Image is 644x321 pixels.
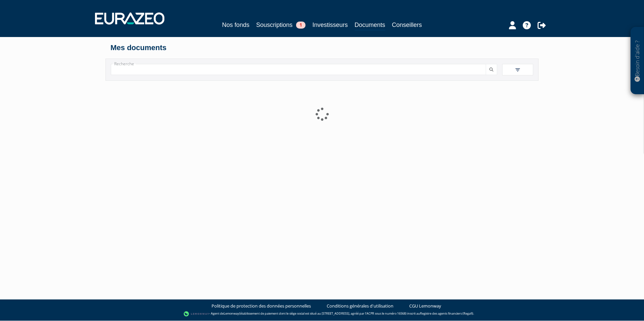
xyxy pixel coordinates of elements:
a: Conseillers [392,20,422,30]
img: filter.svg [515,67,521,73]
a: Lemonway [224,312,239,316]
h4: Mes documents [110,44,534,52]
a: Investisseurs [312,20,348,30]
p: Besoin d'aide ? [634,31,641,91]
a: Nos fonds [222,20,249,30]
a: Registre des agents financiers (Regafi) [420,312,473,316]
input: Recherche [111,64,486,75]
span: 1 [296,22,305,29]
a: Conditions générales d'utilisation [327,303,393,309]
a: CGU Lemonway [409,303,441,309]
img: 1732889491-logotype_eurazeo_blanc_rvb.png [95,12,164,25]
a: Documents [355,20,385,31]
a: Politique de protection des données personnelles [212,303,311,309]
div: - Agent de (établissement de paiement dont le siège social est situé au [STREET_ADDRESS], agréé p... [7,311,637,317]
img: logo-lemonway.png [184,311,210,317]
a: Souscriptions1 [256,20,305,30]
